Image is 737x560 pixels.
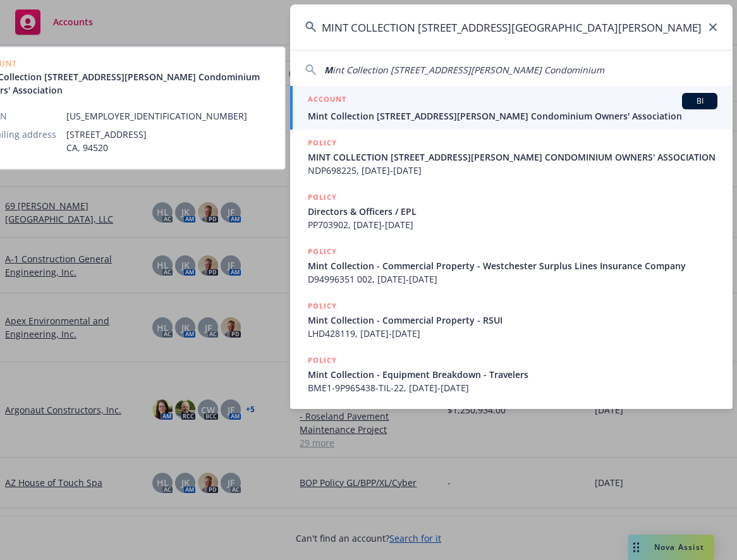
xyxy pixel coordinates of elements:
span: D94996351 002, [DATE]-[DATE] [308,272,717,286]
span: BME1-9P965438-TIL-22, [DATE]-[DATE] [308,381,717,394]
a: POLICYDirectors & Officers / EPLPP703902, [DATE]-[DATE] [290,184,733,238]
a: POLICYMint Collection - Equipment Breakdown - TravelersBME1-9P965438-TIL-22, [DATE]-[DATE] [290,347,733,401]
span: PP703902, [DATE]-[DATE] [308,218,717,231]
span: NDP698225, [DATE]-[DATE] [308,164,717,177]
span: Mint Collection - Commercial Property - RSUI [308,313,717,327]
span: Directors & Officers / EPL [308,205,717,218]
span: Mint Collection [STREET_ADDRESS][PERSON_NAME] Condominium Owners' Association [308,109,717,123]
a: POLICYMINT COLLECTION [STREET_ADDRESS][PERSON_NAME] CONDOMINIUM OWNERS' ASSOCIATIONNDP698225, [DA... [290,130,733,184]
input: Search... [290,4,733,50]
h5: ACCOUNT [308,93,346,108]
h5: POLICY [308,191,337,204]
span: BI [687,95,712,107]
span: Mint Collection - Commercial Property - Westchester Surplus Lines Insurance Company [308,259,717,272]
h5: POLICY [308,354,337,367]
span: int Collection [STREET_ADDRESS][PERSON_NAME] Condominium [332,64,604,76]
h5: POLICY [308,300,337,312]
span: MINT COLLECTION [STREET_ADDRESS][PERSON_NAME] CONDOMINIUM OWNERS' ASSOCIATION [308,150,717,164]
span: M [324,64,332,76]
span: LHD428119, [DATE]-[DATE] [308,327,717,340]
span: Mint Collection - Equipment Breakdown - Travelers [308,368,717,381]
a: POLICYMint Collection - Commercial Property - RSUILHD428119, [DATE]-[DATE] [290,293,733,347]
h5: POLICY [308,137,337,149]
a: POLICYMint Collection - Commercial Property - Westchester Surplus Lines Insurance CompanyD9499635... [290,238,733,293]
a: ACCOUNTBIMint Collection [STREET_ADDRESS][PERSON_NAME] Condominium Owners' Association [290,86,733,130]
h5: POLICY [308,245,337,258]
